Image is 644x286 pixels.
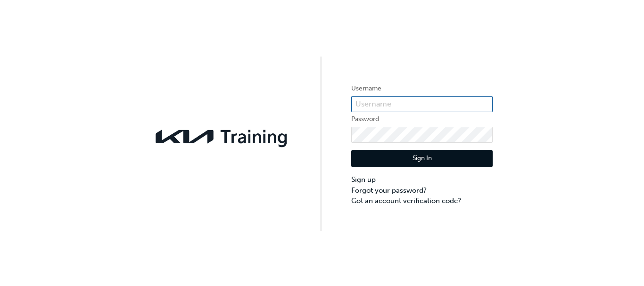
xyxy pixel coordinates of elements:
a: Sign up [351,174,493,185]
input: Username [351,96,493,112]
button: Sign In [351,150,493,168]
img: kia-training [151,124,293,149]
a: Got an account verification code? [351,196,493,206]
a: Forgot your password? [351,185,493,196]
label: Password [351,114,493,125]
label: Username [351,83,493,94]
